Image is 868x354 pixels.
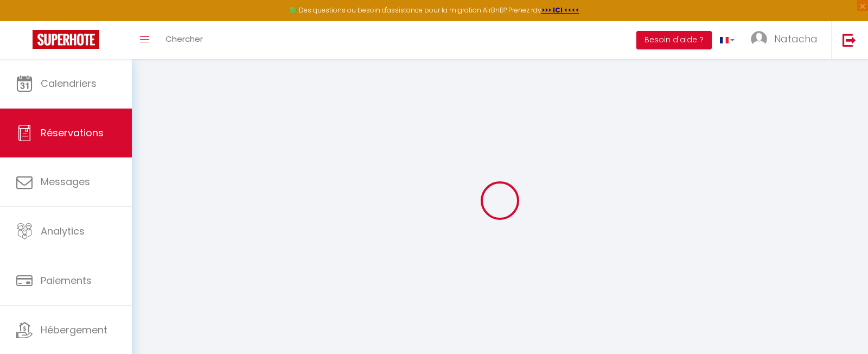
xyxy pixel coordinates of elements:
a: ... Natacha [743,21,831,59]
button: Besoin d'aide ? [636,31,712,49]
span: Réservations [41,126,104,140]
span: Hébergement [41,323,107,337]
span: Calendriers [41,77,97,90]
img: Super Booking [33,30,99,49]
img: logout [843,33,856,47]
span: Analytics [41,224,85,238]
span: Natacha [774,32,818,46]
a: >>> ICI <<<< [541,5,579,15]
img: ... [751,31,767,47]
span: Messages [41,175,90,188]
span: Paiements [41,274,92,287]
span: Chercher [165,33,203,45]
a: Chercher [157,21,211,59]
